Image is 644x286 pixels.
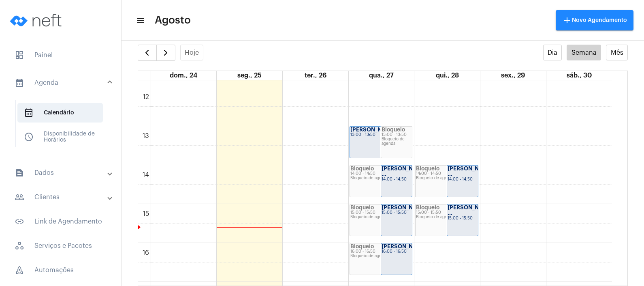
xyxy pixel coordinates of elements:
span: Agosto [155,14,191,27]
strong: Bloqueio [350,205,374,210]
a: 30 de agosto de 2025 [565,71,593,80]
a: 26 de agosto de 2025 [303,71,328,80]
div: Bloqueio de agenda [350,176,412,181]
div: 15:00 - 15:50 [448,216,478,221]
mat-icon: sidenav icon [15,168,24,178]
strong: Bloqueio [350,244,374,249]
span: Automações [8,260,113,280]
mat-expansion-panel-header: sidenav iconAgenda [5,70,121,96]
div: 16 [141,249,151,256]
div: 16:00 - 16:50 [382,249,412,254]
span: sidenav icon [24,132,34,142]
span: sidenav icon [15,241,24,251]
strong: [PERSON_NAME] ... [448,166,493,177]
strong: Bloqueio [416,166,439,171]
button: Próximo Semana [156,45,175,61]
button: Semana [567,45,601,60]
div: 14 [141,171,151,178]
div: Bloqueio de agenda [416,176,478,181]
mat-panel-title: Dados [15,168,108,178]
a: 25 de agosto de 2025 [236,71,263,80]
div: Bloqueio de agenda [350,215,412,219]
div: Bloqueio de agenda [350,254,412,258]
div: 13:00 - 13:50 [382,133,412,137]
mat-panel-title: Clientes [15,192,108,202]
strong: [PERSON_NAME] ... [382,166,427,177]
div: 14:00 - 14:50 [416,172,478,176]
mat-icon: sidenav icon [136,16,144,26]
span: Calendário [17,103,103,123]
div: 14:00 - 14:50 [448,177,478,182]
span: sidenav icon [15,265,24,275]
span: Novo Agendamento [562,17,627,23]
mat-icon: sidenav icon [15,192,24,202]
strong: Bloqueio [350,166,374,171]
div: 15 [141,210,151,217]
mat-icon: sidenav icon [15,217,24,226]
div: 14:00 - 14:50 [350,172,412,176]
div: 16:00 - 16:50 [350,249,412,254]
strong: Bloqueio [382,127,405,132]
a: 28 de agosto de 2025 [434,71,461,80]
button: Dia [543,45,562,60]
button: Semana Anterior [138,45,157,61]
span: Disponibilidade de Horários [17,127,103,147]
strong: [PERSON_NAME] ... [448,205,493,216]
div: 15:00 - 15:50 [350,211,412,215]
mat-icon: sidenav icon [15,78,24,88]
mat-icon: add [562,15,572,25]
span: Painel [8,45,113,65]
strong: [PERSON_NAME]... [382,244,432,249]
a: 24 de agosto de 2025 [168,71,199,80]
mat-expansion-panel-header: sidenav iconClientes [5,187,121,207]
div: 13:00 - 13:50 [350,133,412,137]
img: logo-neft-novo-2.png [6,4,67,37]
div: Bloqueio de agenda [416,215,478,219]
button: Novo Agendamento [556,10,633,30]
span: Serviços e Pacotes [8,236,113,256]
span: sidenav icon [15,50,24,60]
mat-expansion-panel-header: sidenav iconDados [5,163,121,183]
div: 12 [141,93,151,101]
button: Mês [606,45,628,60]
a: 27 de agosto de 2025 [367,71,395,80]
mat-panel-title: Agenda [15,78,108,88]
div: sidenav iconAgenda [5,96,121,158]
div: 14:00 - 14:50 [382,177,412,182]
a: 29 de agosto de 2025 [499,71,527,80]
button: Hoje [180,45,204,60]
span: sidenav icon [24,108,34,118]
strong: [PERSON_NAME] d... [350,127,405,132]
div: 15:00 - 15:50 [382,211,412,215]
div: Bloqueio de agenda [382,137,412,146]
strong: [PERSON_NAME]... [382,205,432,210]
span: Link de Agendamento [8,212,113,231]
strong: Bloqueio [416,205,439,210]
div: 15:00 - 15:50 [416,211,478,215]
div: 13 [141,132,151,140]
